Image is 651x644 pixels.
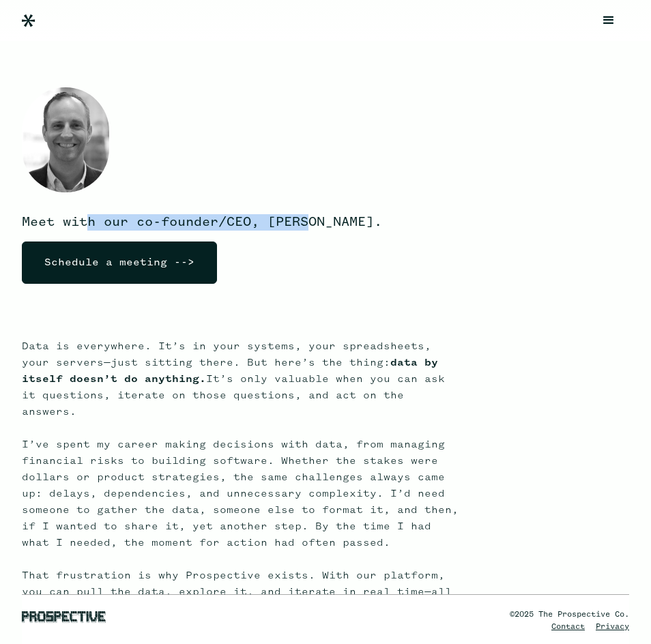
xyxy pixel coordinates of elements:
[596,623,629,631] a: Privacy
[22,241,217,284] a: Schedule a meeting -->
[33,242,205,283] div: Schedule a meeting -->
[551,623,585,631] a: Contact
[510,609,629,621] div: ©2025 The Prospective Co.
[22,357,438,385] strong: data by itself doesn’t do anything.
[22,214,459,231] p: Meet with our co-founder/CEO, [PERSON_NAME].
